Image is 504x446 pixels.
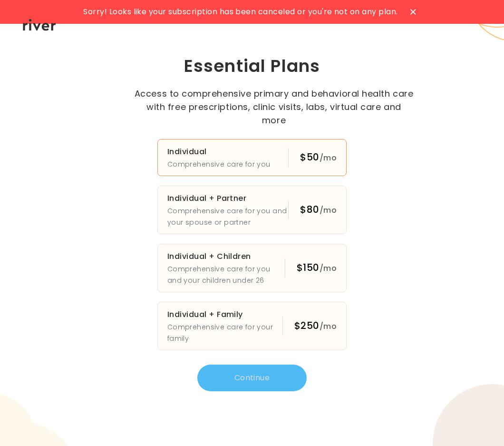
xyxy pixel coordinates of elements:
[320,205,337,216] span: /mo
[167,159,271,170] p: Comprehensive care for you
[197,365,307,391] button: Continue
[320,263,337,274] span: /mo
[134,55,370,78] h1: Essential Plans
[300,150,337,165] div: $50
[167,263,285,286] p: Comprehensive care for you and your children under 26
[320,152,337,163] span: /mo
[157,244,347,292] button: Individual + ChildrenComprehensive care for you and your children under 26$150/mo
[167,308,282,321] h3: Individual + Family
[320,321,337,332] span: /mo
[167,250,285,263] h3: Individual + Children
[167,205,288,228] p: Comprehensive care for you and your spouse or partner
[297,261,337,275] div: $150
[294,319,337,333] div: $250
[167,321,282,344] p: Comprehensive care for your family
[167,192,288,205] h3: Individual + Partner
[167,145,271,159] h3: Individual
[157,302,347,350] button: Individual + FamilyComprehensive care for your family$250/mo
[157,186,347,234] button: Individual + PartnerComprehensive care for you and your spouse or partner$80/mo
[134,87,414,127] p: Access to comprehensive primary and behavioral health care with free prescriptions, clinic visits...
[300,203,337,217] div: $80
[157,139,347,176] button: IndividualComprehensive care for you$50/mo
[83,5,397,19] span: Sorry! Looks like your subscription has been canceled or you're not on any plan.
